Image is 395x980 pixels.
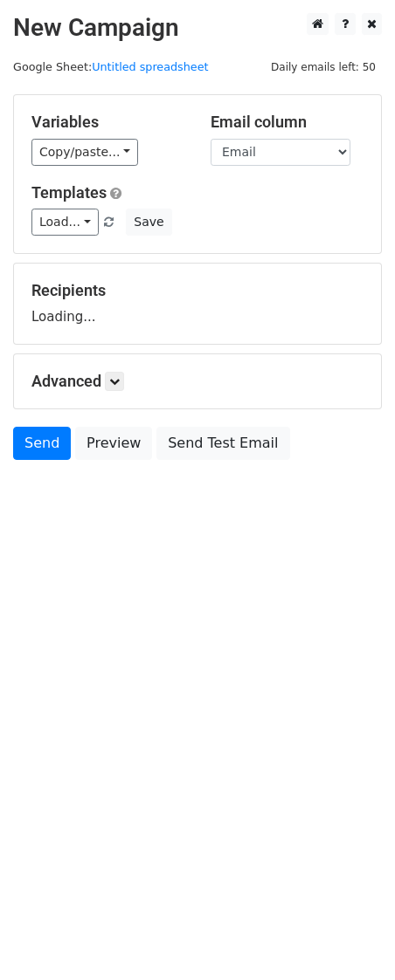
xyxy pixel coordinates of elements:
a: Untitled spreadsheet [92,60,208,73]
h5: Variables [31,113,184,132]
h2: New Campaign [13,13,382,43]
h5: Recipients [31,281,364,300]
div: Loading... [31,281,364,326]
a: Load... [31,209,99,236]
h5: Advanced [31,372,364,391]
a: Templates [31,183,107,202]
a: Preview [75,427,152,460]
span: Daily emails left: 50 [265,58,382,77]
a: Send [13,427,71,460]
small: Google Sheet: [13,60,209,73]
h5: Email column [211,113,364,132]
a: Daily emails left: 50 [265,60,382,73]
a: Copy/paste... [31,139,138,166]
a: Send Test Email [156,427,289,460]
button: Save [126,209,171,236]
